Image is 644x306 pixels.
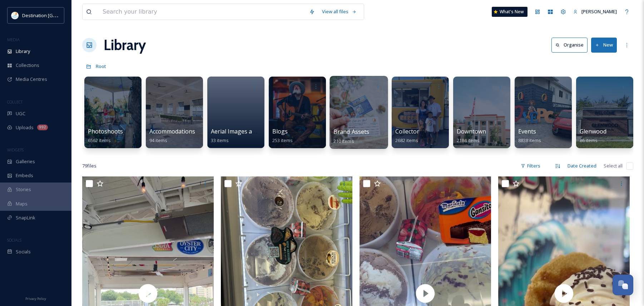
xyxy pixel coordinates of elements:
span: Select all [604,162,623,169]
span: 2184 items [457,137,480,144]
a: View all files [318,5,360,19]
span: COLLECT [7,99,23,105]
a: Privacy Policy [25,294,46,302]
button: Open Chat [613,275,633,295]
span: Embeds [16,172,33,179]
span: UGC [16,110,25,117]
span: SnapLink [16,214,35,221]
span: Collections [16,62,39,69]
div: Date Created [564,159,600,173]
span: Photoshoots [88,127,123,135]
span: Destination [GEOGRAPHIC_DATA] [22,12,93,19]
span: 6562 items [88,137,111,144]
a: Aerial Images and Video33 items [211,128,275,144]
a: What's New [492,7,527,17]
span: 210 items [333,137,354,144]
span: Root [96,63,106,69]
button: New [591,38,617,52]
div: Filters [517,159,544,173]
span: Maps [16,200,28,207]
span: 79 file s [82,162,96,169]
a: Photoshoots6562 items [88,128,123,144]
span: Events [518,127,536,135]
a: Organise [551,38,591,52]
a: Accommodations94 items [149,128,195,144]
a: Downtown2184 items [457,128,486,144]
span: SOCIALS [7,237,21,243]
input: Search your library [99,4,306,20]
span: Uploads [16,124,34,131]
a: Blogs253 items [272,128,293,144]
span: MEDIA [7,37,20,42]
a: Events8838 items [518,128,541,144]
span: 8838 items [518,137,541,144]
a: Root [96,62,106,71]
a: [PERSON_NAME] [570,5,620,19]
a: Library [104,34,146,56]
span: Galleries [16,158,35,165]
span: 33 items [211,137,229,144]
span: Privacy Policy [25,296,46,301]
button: Organise [551,38,588,52]
span: Blogs [272,127,288,135]
span: Glenwood [580,127,606,135]
a: Glenwood86 items [580,128,606,144]
a: Collector2682 items [395,128,419,144]
span: Aerial Images and Video [211,127,275,135]
img: download.png [11,12,19,19]
span: Collector [395,127,419,135]
span: Accommodations [149,127,195,135]
span: Brand Assets [333,128,370,136]
a: Brand Assets210 items [333,128,370,144]
span: 86 items [580,137,598,144]
span: [PERSON_NAME] [581,8,617,15]
span: Stories [16,186,31,193]
span: Library [16,48,30,55]
span: Downtown [457,127,486,135]
span: Socials [16,248,31,255]
span: Media Centres [16,76,47,83]
span: WIDGETS [7,147,24,152]
div: 992 [37,125,48,130]
span: 253 items [272,137,293,144]
span: 94 items [149,137,167,144]
span: 2682 items [395,137,418,144]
